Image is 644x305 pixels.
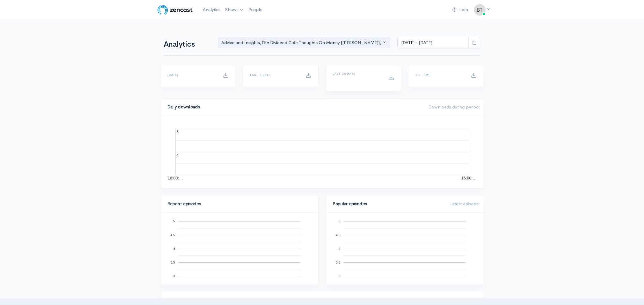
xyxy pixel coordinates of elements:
h4: Popular episodes [333,201,443,206]
text: 3 [339,274,340,278]
text: 3 [173,274,175,278]
text: 5 [176,130,179,134]
svg: A chart. [167,220,311,278]
a: Shows [223,3,246,16]
span: Downloads during period: [428,104,480,110]
a: People [246,3,265,16]
text: 16:00:… [168,176,183,180]
text: 4 [173,247,175,250]
text: 3.5 [336,261,340,264]
text: 4.5 [336,233,340,237]
h1: Analytics [164,40,211,49]
input: analytics date range selector [397,37,469,49]
h6: Last 7 days [250,73,299,77]
img: ZenCast Logo [157,4,193,16]
h6: Last 30 days [333,72,381,75]
svg: A chart. [167,123,477,181]
svg: A chart. [333,220,477,278]
div: Advice and Insights , The Dividend Cafe , Thoughts On Money [[PERSON_NAME]] , Alt Blend , On the ... [221,39,381,46]
text: 3.5 [171,261,175,264]
text: 4 [176,153,179,157]
h6: All time [415,73,464,77]
img: ... [474,4,486,16]
h4: Recent episodes [167,201,308,206]
text: 4 [339,247,340,250]
a: Help [450,4,471,16]
text: 5 [339,219,340,223]
h6: [DATE] [167,73,216,77]
text: 5 [173,219,175,223]
text: 16:00:… [461,176,477,180]
span: Latest episode: [450,201,480,206]
text: 4.5 [171,233,175,237]
button: Advice and Insights, The Dividend Cafe, Thoughts On Money [TOM], Alt Blend, On the Hook [218,37,390,49]
a: Analytics [200,3,223,16]
h4: Daily downloads [167,105,422,110]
